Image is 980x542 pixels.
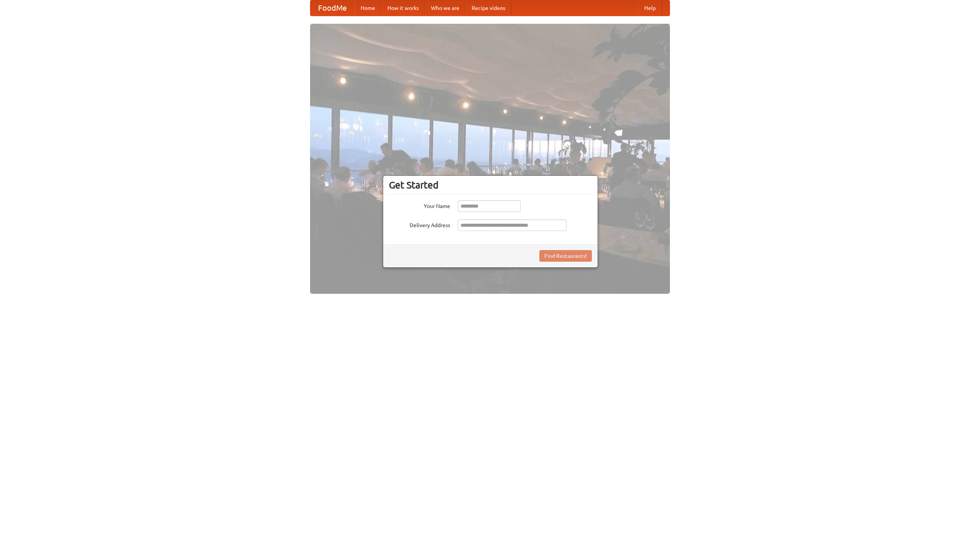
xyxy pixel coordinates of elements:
a: Who we are [425,0,465,16]
h3: Get Started [389,179,592,191]
a: Home [354,0,381,16]
a: Recipe videos [465,0,511,16]
label: Your Name [389,200,450,210]
a: Help [638,0,662,16]
a: How it works [381,0,425,16]
a: FoodMe [310,0,354,16]
button: Find Restaurants! [539,250,592,262]
label: Delivery Address [389,219,450,229]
